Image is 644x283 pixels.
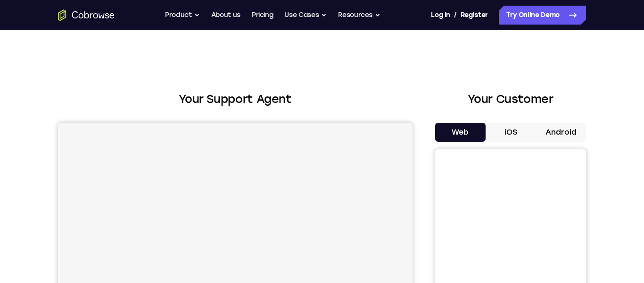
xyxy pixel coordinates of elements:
[284,6,327,25] button: Use Cases
[252,6,273,25] a: Pricing
[536,123,586,142] button: Android
[486,123,536,142] button: iOS
[499,6,586,25] a: Try Online Demo
[435,91,586,108] h2: Your Customer
[58,91,413,108] h2: Your Support Agent
[338,6,380,25] button: Resources
[58,9,115,21] a: Go to the home page
[435,123,486,142] button: Web
[461,6,488,25] a: Register
[165,6,200,25] button: Product
[211,6,240,25] a: About us
[454,9,457,21] span: /
[431,6,450,25] a: Log In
